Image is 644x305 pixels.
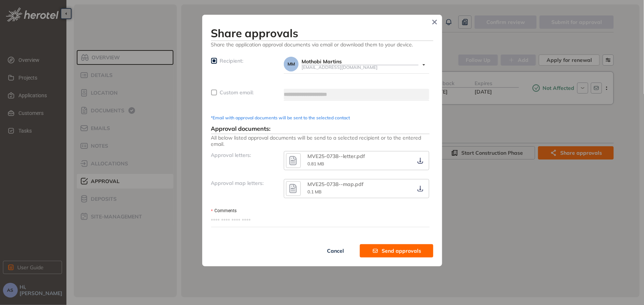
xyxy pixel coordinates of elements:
[211,27,433,40] h3: Share approvals
[302,65,419,70] div: [EMAIL_ADDRESS][DOMAIN_NAME]
[211,207,237,214] label: Comments
[327,247,344,255] span: Cancel
[429,17,440,28] button: Close
[307,189,321,194] span: 0.1 MB
[302,59,419,65] div: Mothobi Martins
[307,161,324,166] span: 0.81 MB
[211,215,430,227] textarea: Comments
[220,57,244,64] span: Recipient:
[307,153,381,159] div: MVE25-0738--letter.pdf
[211,134,430,147] span: All below listed approval documents will be send to a selected recipient or to the entered email.
[211,125,271,132] span: Approval documents:
[312,244,360,257] button: Cancel
[211,152,251,158] span: Approval letters:
[211,41,433,48] span: Share the application approval documents via email or download them to your device.
[360,244,433,257] button: Send approvals
[211,180,264,186] span: Approval map letters:
[211,115,430,120] div: *Email with approval documents will be sent to the selected contact
[307,181,381,187] div: MVE25-0738--map.pdf
[220,89,254,96] span: Custom email:
[287,62,295,67] span: MM
[382,247,421,255] span: Send approvals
